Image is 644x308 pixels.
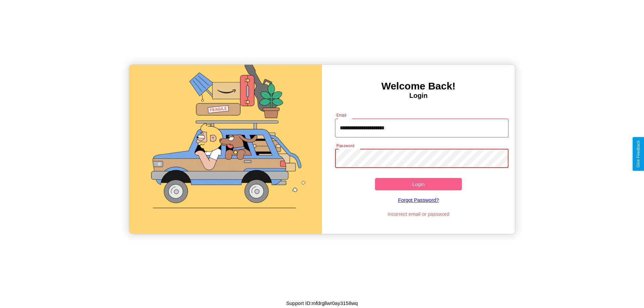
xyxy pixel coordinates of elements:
p: Incorrect email or password [332,209,505,219]
label: Email [336,112,347,118]
a: Forgot Password? [332,190,505,209]
h3: Welcome Back! [322,80,515,92]
img: gif [129,65,322,234]
h4: Login [322,92,515,100]
div: Give Feedback [636,140,641,168]
p: Support ID: mfdrgllwr0ay3158wq [286,299,358,308]
label: Password [336,143,354,148]
button: Login [375,178,462,190]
